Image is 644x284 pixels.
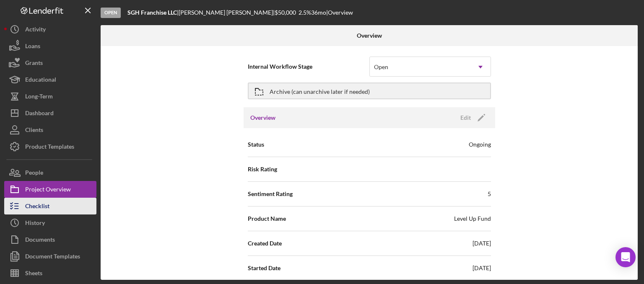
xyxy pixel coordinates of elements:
b: SGH Franchise LLC [127,9,177,16]
div: [DATE] [473,239,491,248]
div: Documents [25,231,55,250]
button: History [4,214,96,231]
div: Clients [25,121,43,140]
button: Educational [4,71,96,88]
div: Archive (can unarchive later if needed) [270,83,370,98]
button: People [4,164,96,181]
button: Grants [4,54,96,71]
div: | [127,9,179,16]
div: Grants [25,54,43,73]
div: Level Up Fund [454,214,491,223]
button: Edit [455,111,488,124]
span: Status [248,140,264,149]
div: | Overview [326,9,353,16]
button: Product Templates [4,138,96,155]
div: Ongoing [469,140,491,149]
button: Clients [4,121,96,138]
div: People [25,164,43,183]
span: Risk Rating [248,165,277,173]
div: Activity [25,21,46,40]
div: Open [101,8,121,18]
h3: Overview [250,114,275,122]
span: Internal Workflow Stage [248,62,369,71]
button: Dashboard [4,105,96,121]
div: History [25,214,45,233]
button: Document Templates [4,248,96,265]
b: Overview [357,32,382,39]
button: Archive (can unarchive later if needed) [248,83,491,99]
span: Sentiment Rating [248,190,293,198]
button: Sheets [4,265,96,281]
div: Checklist [25,198,49,217]
span: Started Date [248,264,280,272]
button: Documents [4,231,96,248]
button: Checklist [4,198,96,214]
div: Open Intercom Messenger [615,247,636,267]
button: Long-Term [4,88,96,105]
div: 36 mo [311,9,326,16]
div: Product Templates [25,138,74,157]
div: Document Templates [25,248,80,267]
div: Long-Term [25,88,53,107]
button: Loans [4,38,96,54]
div: Educational [25,71,56,90]
div: Edit [460,111,471,124]
div: Open [374,64,388,70]
button: Project Overview [4,181,96,198]
span: Product Name [248,214,286,223]
span: $50,000 [275,9,296,16]
div: Project Overview [25,181,71,200]
div: Dashboard [25,105,54,124]
div: [DATE] [473,264,491,272]
div: [PERSON_NAME] [PERSON_NAME] | [179,9,275,16]
button: Activity [4,21,96,38]
div: 5 [488,190,491,198]
div: Loans [25,38,40,57]
div: Sheets [25,265,42,284]
div: 2.5 % [299,9,311,16]
span: Created Date [248,239,282,248]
